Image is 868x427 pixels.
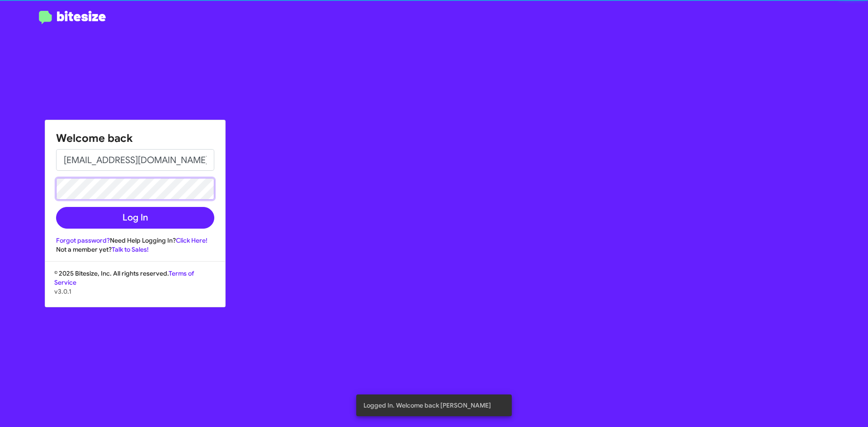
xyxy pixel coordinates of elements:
[176,236,208,244] a: Click Here!
[56,236,214,245] div: Need Help Logging In?
[363,401,491,410] span: Logged In. Welcome back [PERSON_NAME]
[45,269,225,307] div: © 2025 Bitesize, Inc. All rights reserved.
[56,245,214,254] div: Not a member yet?
[56,236,110,244] a: Forgot password?
[112,245,149,253] a: Talk to Sales!
[56,207,214,229] button: Log In
[56,149,214,171] input: Email address
[56,131,214,145] h1: Welcome back
[54,287,216,296] p: v3.0.1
